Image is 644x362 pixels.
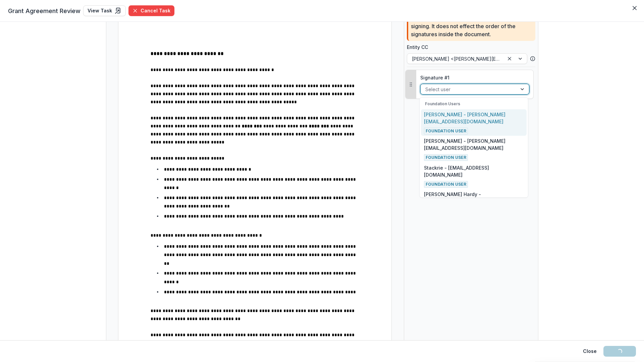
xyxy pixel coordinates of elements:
span: Foundation User [424,128,468,134]
a: View Task [83,5,126,16]
button: Drag to reorder [406,70,416,99]
p: Signature # 1 [420,74,449,81]
span: Foundation User [424,154,468,161]
button: Close [629,3,640,13]
p: [PERSON_NAME] - [PERSON_NAME][EMAIL_ADDRESS][DOMAIN_NAME] [424,137,523,152]
button: Close [579,346,601,357]
p: Stackrie - [EMAIL_ADDRESS][DOMAIN_NAME] [424,164,523,178]
button: Cancel Task [128,5,174,16]
p: [PERSON_NAME] - [PERSON_NAME][EMAIL_ADDRESS][DOMAIN_NAME] [424,111,523,125]
label: Entity CC [407,44,531,51]
span: Grant Agreement Review [8,6,80,15]
div: Clear selected options [505,55,514,63]
span: Foundation User [424,181,468,188]
p: [PERSON_NAME] Hardy - [EMAIL_ADDRESS][DOMAIN_NAME] [424,191,523,205]
div: Foundation Users [421,99,527,109]
div: Reorder signatures to define the order of signing. It does not effect the order of the signatures... [411,15,516,38]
